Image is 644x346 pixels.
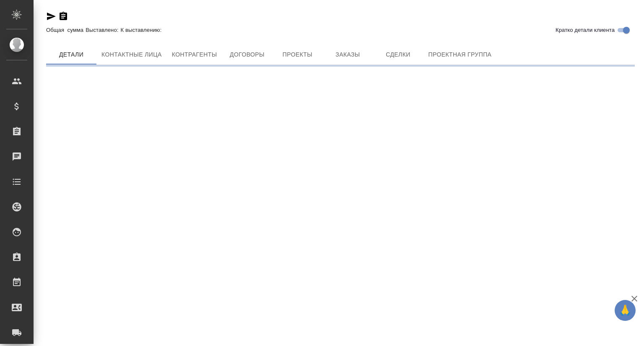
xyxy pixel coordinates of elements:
span: Заказы [327,49,368,60]
span: 🙏 [618,302,632,319]
p: Выставлено: [86,27,120,33]
button: Скопировать ссылку [58,11,68,21]
button: 🙏 [615,300,636,321]
span: Контрагенты [172,49,217,60]
p: К выставлению: [121,27,164,33]
span: Проекты [277,49,317,60]
span: Контактные лица [101,49,162,60]
button: Скопировать ссылку для ЯМессенджера [46,11,56,21]
span: Детали [51,49,91,60]
span: Сделки [378,49,418,60]
span: Договоры [227,49,267,60]
span: Кратко детали клиента [556,26,615,34]
p: Общая сумма [46,27,86,33]
span: Проектная группа [428,49,491,60]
